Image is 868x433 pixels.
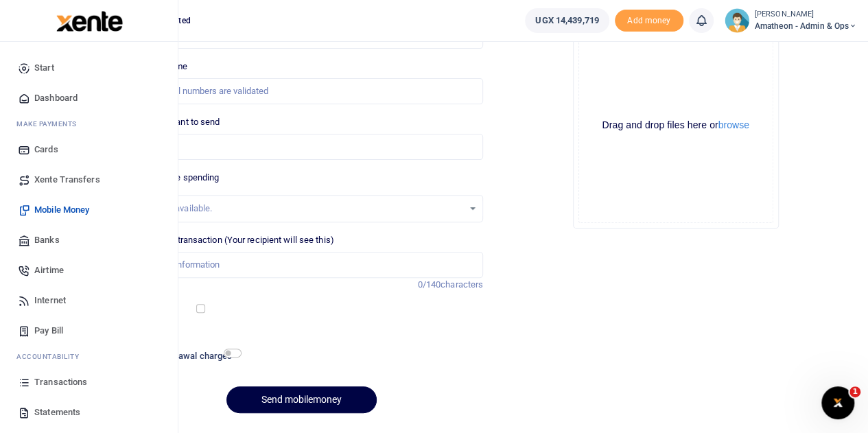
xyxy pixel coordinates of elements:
[34,173,100,187] span: Xente Transfers
[11,165,167,195] a: Xente Transfers
[525,8,609,33] a: UGX 14,439,719
[34,203,89,217] span: Mobile Money
[615,10,683,32] span: Add money
[34,375,87,389] span: Transactions
[441,279,483,290] span: characters
[755,20,857,32] span: Amatheon - Admin & Ops
[849,386,860,397] span: 1
[34,143,58,156] span: Cards
[11,195,167,225] a: Mobile Money
[11,367,167,397] a: Transactions
[120,78,483,104] input: MTN & Airtel numbers are validated
[615,10,683,32] li: Toup your wallet
[718,120,749,130] button: browse
[130,202,463,215] div: No options available.
[11,285,167,316] a: Internet
[120,134,483,160] input: UGX
[11,225,167,255] a: Banks
[11,113,167,134] li: M
[615,14,683,25] a: Add money
[821,386,854,419] iframe: Intercom live chat
[535,14,598,27] span: UGX 14,439,719
[11,346,167,367] li: Ac
[27,351,79,362] span: countability
[11,316,167,346] a: Pay Bill
[34,233,60,247] span: Banks
[34,406,80,419] span: Statements
[23,119,77,129] span: ake Payments
[11,134,167,165] a: Cards
[418,279,441,290] span: 0/140
[11,83,167,113] a: Dashboard
[34,294,66,307] span: Internet
[226,386,377,413] button: Send mobilemoney
[11,255,167,285] a: Airtime
[120,233,334,247] label: Memo for this transaction (Your recipient will see this)
[725,8,749,33] img: profile-user
[11,397,167,428] a: Statements
[55,15,123,25] a: logo-small logo-large logo-large
[11,53,167,83] a: Start
[34,61,54,75] span: Start
[573,23,779,229] div: File Uploader
[579,119,773,132] div: Drag and drop files here or
[120,252,483,278] input: Enter extra information
[34,324,63,338] span: Pay Bill
[34,264,64,277] span: Airtime
[519,8,614,33] li: Wallet ballance
[755,9,857,21] small: [PERSON_NAME]
[56,11,123,32] img: logo-large
[34,91,78,105] span: Dashboard
[725,8,857,33] a: profile-user [PERSON_NAME] Amatheon - Admin & Ops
